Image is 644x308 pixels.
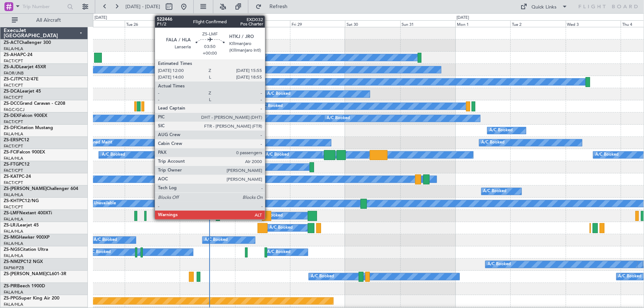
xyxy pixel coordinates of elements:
[4,217,23,222] a: FALA/HLA
[4,119,23,125] a: FACT/CPT
[311,271,334,282] div: A/C Booked
[4,53,32,57] a: ZS-AHAPC-24
[268,247,291,258] div: A/C Booked
[4,296,59,301] a: ZS-PPGSuper King Air 200
[19,18,78,23] span: All Aircraft
[263,4,294,9] span: Refresh
[70,20,125,27] div: Mon 25
[4,174,31,179] a: ZS-KATPC-24
[4,174,19,179] span: ZS-KAT
[4,150,45,155] a: ZS-FCIFalcon 900EX
[266,149,289,160] div: A/C Booked
[400,20,455,27] div: Sun 31
[4,180,23,186] a: FACT/CPT
[4,114,19,118] span: ZS-DEX
[4,131,23,137] a: FALA/HLA
[483,186,507,197] div: A/C Booked
[4,126,17,130] span: ZS-DFI
[4,46,23,52] a: FALA/HLA
[481,137,504,148] div: A/C Booked
[4,41,51,45] a: ZS-ACTChallenger 300
[8,14,80,26] button: All Aircraft
[4,211,19,215] span: ZS-LMF
[4,260,21,264] span: ZS-NMZ
[4,89,41,94] a: ZS-DCALearjet 45
[595,149,619,160] div: A/C Booked
[4,101,20,106] span: ZS-DCC
[4,101,65,106] a: ZS-DCCGrand Caravan - C208
[4,241,23,246] a: FALA/HLA
[4,162,30,167] a: ZS-FTGPC12
[4,223,39,228] a: ZS-LRJLearjet 45
[4,65,46,69] a: ZS-AJDLearjet 45XR
[197,198,221,209] div: A/C Booked
[4,53,20,57] span: ZS-AHA
[4,248,20,252] span: ZS-NGS
[4,199,39,203] a: ZS-KHTPC12/NG
[345,20,400,27] div: Sat 30
[4,211,52,215] a: ZS-LMFNextant 400XTi
[517,1,572,13] button: Quick Links
[4,199,19,203] span: ZS-KHT
[213,52,236,63] div: A/C Booked
[4,272,47,276] span: ZS-[PERSON_NAME]
[204,76,227,87] div: A/C Booked
[4,138,18,142] span: ZS-ERS
[268,89,291,100] div: A/C Booked
[4,150,17,155] span: ZS-FCI
[4,235,19,240] span: ZS-MIG
[4,187,47,191] span: ZS-[PERSON_NAME]
[269,222,293,233] div: A/C Booked
[125,20,180,27] div: Tue 26
[4,187,78,191] a: ZS-[PERSON_NAME]Challenger 604
[4,265,24,271] a: FAPM/PZB
[619,271,642,282] div: A/C Booked
[4,77,38,82] a: ZS-CJTPC12/47E
[327,113,350,124] div: A/C Booked
[4,302,23,307] a: FALA/HLA
[4,204,23,210] a: FACT/CPT
[259,101,283,112] div: A/C Booked
[4,248,48,252] a: ZS-NGSCitation Ultra
[566,20,621,27] div: Wed 3
[204,235,228,246] div: A/C Booked
[4,138,29,142] a: ZS-ERSPC12
[4,290,23,295] a: FALA/HLA
[94,235,117,246] div: A/C Booked
[4,296,19,301] span: ZS-PPG
[180,20,235,27] div: Wed 27
[4,192,23,198] a: FALA/HLA
[4,83,23,88] a: FACT/CPT
[235,20,290,27] div: Thu 28
[4,70,24,76] a: FAOR/JNB
[455,20,510,27] div: Mon 1
[489,125,513,136] div: A/C Booked
[4,235,49,240] a: ZS-MIGHawker 900XP
[4,107,24,113] a: FAGC/GCJ
[4,223,18,228] span: ZS-LRJ
[23,1,65,12] input: Trip Number
[87,247,111,258] div: A/C Booked
[488,259,511,270] div: A/C Booked
[202,162,225,173] div: A/C Booked
[4,41,19,45] span: ZS-ACT
[532,4,557,11] div: Quick Links
[4,126,53,130] a: ZS-DFICitation Mustang
[4,284,45,288] a: ZS-PIRBeech 1900D
[4,162,19,167] span: ZS-FTG
[4,143,23,149] a: FACT/CPT
[457,15,469,21] div: [DATE]
[4,156,23,161] a: FALA/HLA
[4,284,17,288] span: ZS-PIR
[4,260,43,264] a: ZS-NMZPC12 NGX
[4,229,23,234] a: FALA/HLA
[290,20,345,27] div: Fri 29
[4,114,47,118] a: ZS-DEXFalcon 900EX
[4,65,19,69] span: ZS-AJD
[85,137,112,148] div: Planned Maint
[4,95,23,100] a: FACT/CPT
[4,58,23,64] a: FACT/CPT
[4,89,20,94] span: ZS-DCA
[510,20,565,27] div: Tue 2
[4,253,23,259] a: FALA/HLA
